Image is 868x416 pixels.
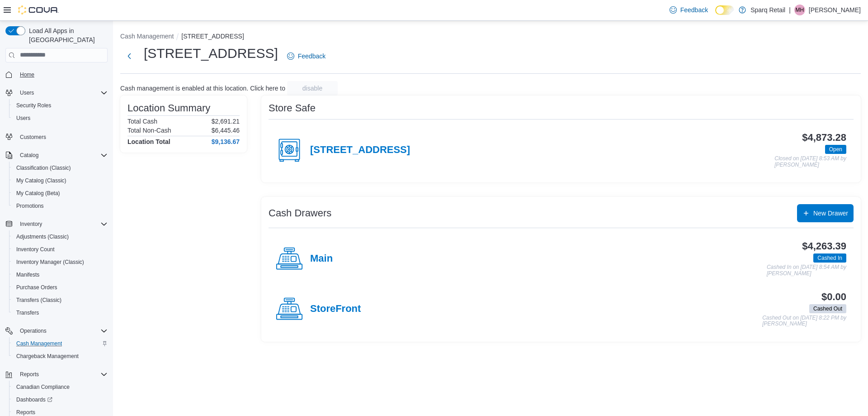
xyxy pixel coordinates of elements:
[16,396,52,403] span: Dashboards
[20,327,47,335] span: Operations
[13,382,108,392] span: Canadian Compliance
[16,325,50,336] button: Operations
[13,257,108,268] span: Inventory Manager (Classic)
[20,71,34,78] span: Home
[310,303,361,315] h4: StoreFront
[2,325,111,337] button: Operations
[287,81,338,96] button: disable
[16,325,108,336] span: Operations
[9,294,111,306] button: Transfers (Classic)
[16,150,42,161] button: Catalog
[13,100,108,111] span: Security Roles
[666,1,712,19] a: Feedback
[802,132,846,143] h3: $4,873.28
[13,244,58,255] a: Inventory Count
[796,5,804,15] span: MH
[13,188,64,199] a: My Catalog (Beta)
[16,102,51,109] span: Security Roles
[821,292,846,302] h3: $0.00
[16,115,30,122] span: Users
[9,162,111,174] button: Classification (Classic)
[2,368,111,381] button: Reports
[13,394,108,405] span: Dashboards
[16,409,35,416] span: Reports
[127,118,157,125] h6: Total Cash
[13,269,108,280] span: Manifests
[16,132,50,143] a: Customers
[9,393,111,406] a: Dashboards
[269,208,331,219] h3: Cash Drawers
[16,202,44,210] span: Promotions
[302,84,322,93] span: disable
[13,201,47,211] a: Promotions
[774,156,846,168] p: Closed on [DATE] 8:53 AM by [PERSON_NAME]
[16,271,39,278] span: Manifests
[2,68,111,81] button: Home
[283,47,329,65] a: Feedback
[13,163,108,173] span: Classification (Classic)
[16,131,108,142] span: Customers
[2,86,111,99] button: Users
[13,244,108,255] span: Inventory Count
[13,175,108,186] span: My Catalog (Classic)
[120,47,138,65] button: Next
[13,382,73,392] a: Canadian Compliance
[120,33,174,40] button: Cash Management
[13,351,82,362] a: Chargeback Management
[16,246,55,253] span: Inventory Count
[16,258,84,266] span: Inventory Manager (Classic)
[16,87,38,98] button: Users
[9,337,111,350] button: Cash Management
[9,281,111,294] button: Purchase Orders
[13,188,108,199] span: My Catalog (Beta)
[127,127,171,134] h6: Total Non-Cash
[13,257,88,268] a: Inventory Manager (Classic)
[20,152,38,159] span: Catalog
[20,371,39,378] span: Reports
[20,134,46,141] span: Customers
[13,307,42,318] a: Transfers
[9,306,111,319] button: Transfers
[680,5,708,14] span: Feedback
[120,85,285,92] p: Cash management is enabled at this location. Click here to
[20,220,42,228] span: Inventory
[16,177,66,184] span: My Catalog (Classic)
[9,381,111,393] button: Canadian Compliance
[794,5,805,15] div: Maria Hartwick
[13,231,108,242] span: Adjustments (Classic)
[212,138,240,145] h4: $9,136.67
[813,253,846,263] span: Cashed In
[9,99,111,112] button: Security Roles
[9,174,111,187] button: My Catalog (Classic)
[25,26,108,44] span: Load All Apps in [GEOGRAPHIC_DATA]
[9,243,111,256] button: Inventory Count
[2,149,111,162] button: Catalog
[16,383,70,391] span: Canadian Compliance
[16,296,61,304] span: Transfers (Classic)
[9,112,111,124] button: Users
[13,113,34,124] a: Users
[829,145,842,153] span: Open
[9,200,111,212] button: Promotions
[767,264,846,277] p: Cashed In on [DATE] 8:54 AM by [PERSON_NAME]
[13,113,108,124] span: Users
[809,5,861,15] p: [PERSON_NAME]
[16,69,38,80] a: Home
[13,338,108,349] span: Cash Management
[16,233,69,240] span: Adjustments (Classic)
[715,5,734,15] input: Dark Mode
[212,127,240,134] p: $6,445.46
[16,69,108,80] span: Home
[13,282,108,293] span: Purchase Orders
[298,52,325,61] span: Feedback
[750,5,785,15] p: Sparq Retail
[212,118,240,125] p: $2,691.21
[809,304,846,313] span: Cashed Out
[181,33,244,40] button: [STREET_ADDRESS]
[9,268,111,281] button: Manifests
[127,138,170,145] h4: Location Total
[9,256,111,268] button: Inventory Manager (Classic)
[18,5,59,14] img: Cova
[2,218,111,230] button: Inventory
[13,163,75,173] a: Classification (Classic)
